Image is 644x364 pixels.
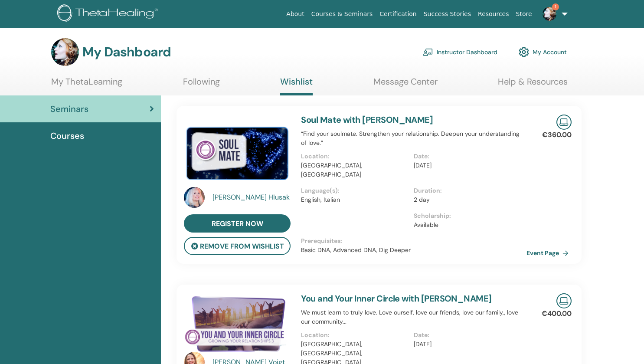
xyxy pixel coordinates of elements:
p: Available [414,220,521,230]
a: Store [513,6,536,22]
p: We must learn to truly love. Love ourself, love our friends, love our family,, love our community... [301,308,526,326]
p: Prerequisites : [301,236,526,246]
a: Courses & Seminars [308,6,376,22]
p: Duration : [414,186,521,195]
p: “Find your soulmate. Strengthen your relationship. Deepen your understanding of love.” [301,129,526,148]
p: [GEOGRAPHIC_DATA], [GEOGRAPHIC_DATA] [301,161,409,179]
img: default.jpg [184,187,205,208]
a: Help & Resources [498,76,568,93]
a: Certification [376,6,420,22]
a: Resources [474,6,513,22]
a: You and Your Inner Circle with [PERSON_NAME] [301,293,492,304]
img: Live Online Seminar [556,293,572,308]
a: Soul Mate with [PERSON_NAME] [301,114,433,125]
p: Language(s) : [301,186,409,195]
img: cog.svg [519,45,529,59]
p: Scholarship : [414,211,521,220]
img: default.jpg [543,7,556,21]
a: Following [183,76,220,93]
a: Instructor Dashboard [423,43,497,62]
a: [PERSON_NAME] Hlusak [212,192,293,203]
p: Date : [414,152,521,161]
img: Soul Mate [184,115,291,190]
img: You and Your Inner Circle [184,293,291,354]
p: [DATE] [414,340,521,349]
h3: My Dashboard [82,44,171,60]
span: Courses [50,129,84,142]
span: 1 [552,3,559,10]
p: 2 day [414,195,521,204]
p: Location : [301,152,409,161]
a: Event Page [526,246,572,259]
p: [DATE] [414,161,521,170]
img: chalkboard-teacher.svg [423,48,433,56]
p: Date : [414,331,521,340]
img: default.jpg [51,38,79,66]
img: Live Online Seminar [556,115,572,130]
p: €360.00 [542,130,572,140]
img: logo.png [57,4,161,24]
span: register now [212,219,263,228]
a: Message Center [373,76,438,93]
a: Success Stories [420,6,474,22]
p: English, Italian [301,195,409,204]
p: €400.00 [542,308,572,319]
a: register now [184,214,291,233]
a: Wishlist [280,76,313,95]
span: Seminars [50,102,88,115]
a: My Account [519,43,567,62]
p: Basic DNA, Advanced DNA, Dig Deeper [301,246,526,255]
a: My ThetaLearning [51,76,122,93]
button: remove from wishlist [184,237,291,255]
a: About [283,6,307,22]
p: Location : [301,331,409,340]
